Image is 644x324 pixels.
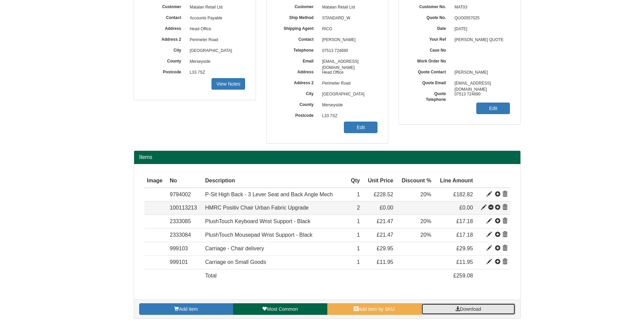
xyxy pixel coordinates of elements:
[144,35,186,42] label: Address 2
[363,174,396,188] th: Unit Price
[453,192,473,197] span: £182.82
[357,192,360,197] span: 1
[277,56,319,64] label: Email
[456,246,473,251] span: £29.95
[277,78,319,86] label: Address 2
[377,259,393,265] span: £11.95
[144,174,167,188] th: Image
[377,232,393,238] span: £21.47
[451,78,510,89] span: [EMAIL_ADDRESS][DOMAIN_NAME]
[277,24,319,32] label: Shipping Agent
[319,46,378,56] span: 07513 724690
[358,306,395,312] span: Add item by SKU
[186,24,245,35] span: Head Office
[409,46,451,53] label: Case No
[205,246,264,251] span: Carriage - Chair delivery
[459,205,473,211] span: £0.00
[167,215,202,229] td: 2333085
[319,89,378,100] span: [GEOGRAPHIC_DATA]
[179,306,198,312] span: Add item
[186,13,245,24] span: Accounts Payable
[167,174,202,188] th: No
[205,218,310,224] span: PlushTouch Keyboard Wrist Support - Black
[456,232,473,238] span: £17.18
[451,24,510,35] span: [DATE]
[167,229,202,242] td: 2333084
[476,103,510,114] a: Edit
[186,35,245,46] span: Perimeter Road
[211,78,245,90] a: View Notes
[319,100,378,111] span: Merseyside
[357,259,360,265] span: 1
[205,259,266,265] span: Carriage on Small Goods
[144,13,186,21] label: Contact
[409,89,451,103] label: Quote Telephone
[420,192,431,197] span: 20%
[409,2,451,10] label: Customer No.
[409,56,451,64] label: Work Order No
[144,56,186,64] label: County
[421,303,515,315] a: Download
[167,188,202,201] td: 9794002
[451,67,510,78] span: [PERSON_NAME]
[357,205,360,211] span: 2
[267,306,298,312] span: Most Common
[377,218,393,224] span: £21.47
[451,2,510,13] span: MAT03
[357,246,360,251] span: 1
[167,255,202,269] td: 999101
[319,2,378,13] span: Matalan Retail Ltd
[451,13,510,24] span: QUO0557025
[144,67,186,75] label: Postcode
[344,122,378,133] a: Edit
[451,35,510,46] span: [PERSON_NAME] QUOTE
[186,56,245,67] span: Merseyside
[451,89,510,100] span: 07513 724690
[374,192,393,197] span: £228.52
[139,154,515,160] h2: Items
[277,46,319,53] label: Telephone
[396,174,434,188] th: Discount %
[205,205,309,211] span: HMRC Positiv Chair Urban Fabric Upgrade
[409,24,451,32] label: Date
[347,174,363,188] th: Qty
[377,246,393,251] span: £29.95
[144,24,186,32] label: Address
[380,205,393,211] span: £0.00
[409,13,451,21] label: Quote No.
[186,46,245,56] span: [GEOGRAPHIC_DATA]
[319,13,378,24] span: STANDARD_W
[144,46,186,53] label: City
[277,89,319,97] label: City
[409,78,451,86] label: Quote Email
[277,13,319,21] label: Ship Method
[202,269,347,282] td: Total
[167,201,202,215] td: 100113213
[186,2,245,13] span: Matalan Retail Ltd
[460,306,481,312] span: Download
[420,218,431,224] span: 20%
[456,259,473,265] span: £11.95
[453,273,473,278] span: £259.08
[144,2,186,10] label: Customer
[277,111,319,119] label: Postcode
[186,67,245,78] span: L33 7SZ
[319,35,378,46] span: [PERSON_NAME]
[319,24,378,35] span: RICO
[357,218,360,224] span: 1
[205,192,333,197] span: P-Sit High Back - 3 Lever Seat and Back Angle Mech
[319,67,378,78] span: Head Office
[277,2,319,10] label: Customer
[319,56,378,67] span: [EMAIL_ADDRESS][DOMAIN_NAME]
[277,67,319,75] label: Address
[202,174,347,188] th: Description
[319,78,378,89] span: Perimeter Road
[319,111,378,122] span: L33 7SZ
[409,35,451,42] label: Your Ref
[409,67,451,75] label: Quote Contact
[357,232,360,238] span: 1
[277,35,319,42] label: Contact
[205,232,312,238] span: PlushTouch Mousepad Wrist Support - Black
[434,174,476,188] th: Line Amount
[277,100,319,108] label: County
